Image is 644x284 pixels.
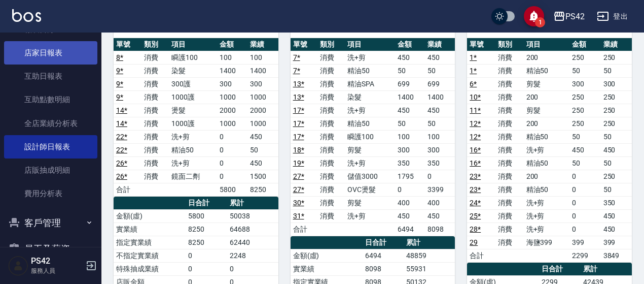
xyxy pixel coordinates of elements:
td: 48859 [404,249,455,262]
td: OVC燙髮 [345,183,395,196]
td: 洗+剪 [169,156,217,170]
th: 累計 [404,236,455,249]
td: 精油50 [169,143,217,156]
td: 消費 [317,90,345,104]
td: 消費 [495,117,524,130]
td: 50 [569,130,600,143]
td: 消費 [317,170,345,183]
a: 店家日報表 [4,41,97,65]
td: 450 [425,209,455,223]
table: a dense table [291,38,455,236]
a: 互助點數明細 [4,88,97,111]
td: 50 [601,130,632,143]
td: 消費 [317,117,345,130]
td: 250 [601,90,632,104]
div: PS42 [565,10,585,23]
td: 消費 [495,130,524,143]
td: 實業績 [291,262,363,275]
td: 洗+剪 [524,196,570,209]
td: 5800 [217,183,247,196]
td: 洗+剪 [524,223,570,236]
td: 消費 [317,130,345,143]
a: 全店業績分析表 [4,112,97,135]
td: 染髮 [169,64,217,77]
td: 消費 [141,77,169,90]
td: 0 [569,209,600,223]
td: 200 [524,170,570,183]
td: 50 [601,156,632,170]
td: 50 [601,183,632,196]
td: 消費 [141,143,169,156]
td: 實業績 [114,223,186,236]
td: 50 [601,64,632,77]
button: PS42 [549,6,589,27]
td: 消費 [141,117,169,130]
td: 消費 [495,236,524,249]
td: 0 [217,143,247,156]
td: 1000 [217,90,247,104]
a: 互助日報表 [4,65,97,88]
td: 2299 [569,249,600,262]
td: 250 [601,104,632,117]
td: 50 [425,64,455,77]
td: 200 [524,117,570,130]
td: 消費 [141,170,169,183]
td: 8250 [247,183,278,196]
td: 消費 [317,64,345,77]
td: 55931 [404,262,455,275]
td: 瞬護100 [169,51,217,64]
td: 洗+剪 [524,209,570,223]
td: 合計 [467,249,495,262]
td: 2000 [217,104,247,117]
th: 業績 [425,38,455,51]
td: 699 [395,77,425,90]
td: 洗+剪 [345,51,395,64]
td: 精油SPA [345,77,395,90]
th: 金額 [217,38,247,51]
td: 合計 [114,183,141,196]
td: 消費 [495,90,524,104]
table: a dense table [467,38,632,263]
td: 250 [569,51,600,64]
th: 項目 [345,38,395,51]
td: 消費 [317,183,345,196]
h5: PS42 [31,256,83,266]
td: 海鹽399 [524,236,570,249]
td: 洗+剪 [345,156,395,170]
td: 消費 [317,51,345,64]
td: 50 [569,64,600,77]
td: 精油50 [524,130,570,143]
button: 員工及薪資 [4,236,97,262]
td: 消費 [317,196,345,209]
td: 剪髮 [345,143,395,156]
td: 62440 [227,236,278,249]
td: 1400 [395,90,425,104]
td: 剪髮 [345,196,395,209]
td: 1400 [425,90,455,104]
td: 350 [395,156,425,170]
td: 消費 [317,156,345,170]
td: 50 [425,117,455,130]
td: 200 [524,51,570,64]
th: 日合計 [363,236,404,249]
td: 精油50 [524,64,570,77]
td: 消費 [495,77,524,90]
td: 0 [425,170,455,183]
th: 日合計 [539,263,581,276]
th: 業績 [601,38,632,51]
td: 消費 [495,156,524,170]
th: 業績 [247,38,278,51]
td: 450 [425,104,455,117]
th: 金額 [569,38,600,51]
td: 消費 [495,170,524,183]
th: 單號 [291,38,318,51]
td: 消費 [141,130,169,143]
th: 累計 [227,197,278,210]
td: 1000 [217,117,247,130]
td: 450 [601,143,632,156]
td: 1000 [247,90,278,104]
td: 350 [601,196,632,209]
td: 300 [247,77,278,90]
td: 50 [395,64,425,77]
td: 300 [425,143,455,156]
